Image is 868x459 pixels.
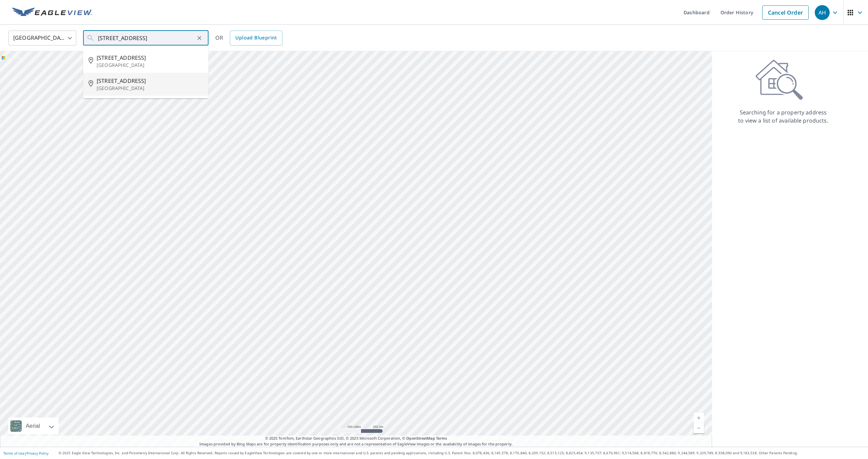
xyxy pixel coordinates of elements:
[815,5,830,20] div: AH
[235,34,277,42] span: Upload Blueprint
[3,451,24,456] a: Terms of Use
[12,7,92,18] img: EV Logo
[8,29,76,48] div: [GEOGRAPHIC_DATA]
[195,33,204,43] button: Clear
[8,418,59,435] div: Aerial
[265,436,447,441] span: © 2025 TomTom, Earthstar Geographics SIO, © 2025 Microsoft Corporation, ©
[26,451,48,456] a: Privacy Policy
[762,5,809,20] a: Cancel Order
[215,31,282,45] div: OR
[97,77,203,85] span: [STREET_ADDRESS]
[406,436,435,441] a: OpenStreetMap
[3,451,48,455] p: |
[97,85,203,92] p: [GEOGRAPHIC_DATA]
[694,413,704,423] a: Current Level 5, Zoom In
[97,62,203,69] p: [GEOGRAPHIC_DATA]
[436,436,447,441] a: Terms
[59,451,865,456] p: © 2025 Eagle View Technologies, Inc. and Pictometry International Corp. All Rights Reserved. Repo...
[24,418,42,435] div: Aerial
[738,108,829,125] p: Searching for a property address to view a list of available products.
[694,423,704,433] a: Current Level 5, Zoom Out
[230,31,282,45] a: Upload Blueprint
[98,29,195,48] input: Search by address or latitude-longitude
[97,54,203,62] span: [STREET_ADDRESS]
